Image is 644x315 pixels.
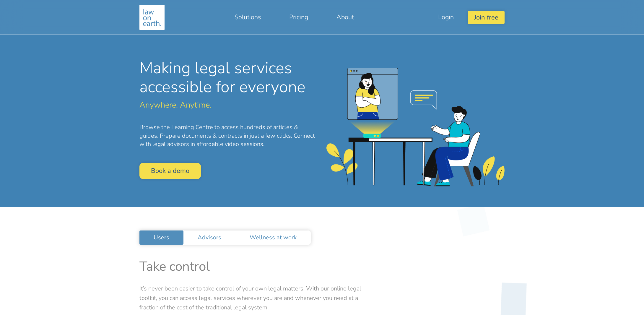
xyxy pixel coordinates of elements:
p: Browse the Learning Centre to access hundreds of articles & guides. Prepare documents & contracts... [139,123,318,149]
a: Wellness at work [235,230,311,245]
a: About [322,10,368,24]
div: It’s never been easier to take control of your own legal matters. With our online legal toolkit, ... [135,284,378,312]
button: Join free [468,11,505,24]
a: Users [139,230,183,245]
img: homepage-banner.png [326,68,505,186]
a: Login [424,10,468,24]
a: Advisors [183,230,235,245]
a: Solutions [220,10,275,24]
h2: Take control [139,259,505,275]
a: Book a demo [139,163,201,179]
img: Making legal services accessible to everyone, anywhere, anytime [139,5,165,30]
h1: Making legal services accessible for everyone [139,59,318,96]
p: Anywhere. Anytime. [139,101,318,109]
a: Pricing [275,10,322,24]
